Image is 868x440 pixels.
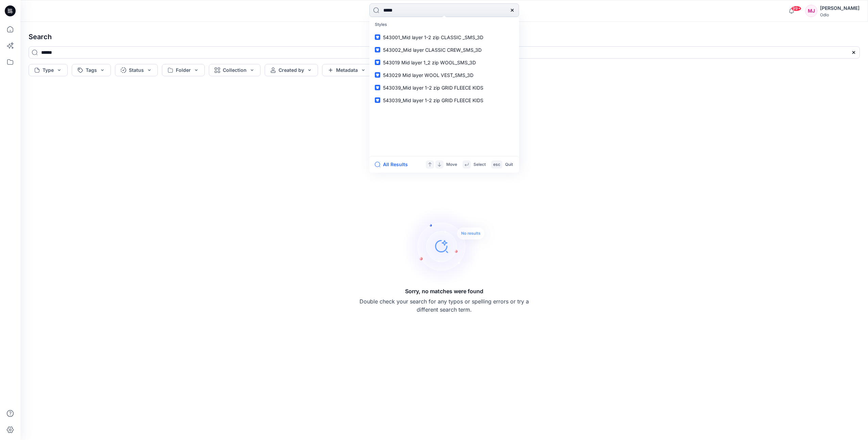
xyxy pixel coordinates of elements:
button: Status [115,64,158,76]
a: 543039_Mid layer 1-2 zip GRID FLEECE KIDS [371,81,518,94]
p: Move [446,161,457,168]
button: Folder [162,64,205,76]
button: Tags [72,64,111,76]
a: 543019 Mid layer 1_2 zip WOOL_SMS_3D [371,56,518,69]
p: Styles [371,18,518,31]
p: Select [473,161,486,168]
a: 543029 Mid layer WOOL VEST_SMS_3D [371,69,518,81]
p: Double check your search for any typos or spelling errors or try a different search term. [359,297,529,314]
button: Created by [265,64,318,76]
h5: Sorry, no matches were found [405,287,483,295]
img: Sorry, no matches were found [402,205,497,287]
button: All Results [375,160,412,169]
a: 543002_Mid layer CLASSIC CREW_SMS_3D [371,44,518,56]
span: 543039_Mid layer 1-2 zip GRID FLEECE KIDS [383,85,483,91]
div: [PERSON_NAME] [820,4,859,12]
a: 543039_Mid layer 1-2 zip GRID FLEECE KIDS [371,94,518,107]
h4: Search [23,27,865,46]
p: Quit [505,161,513,168]
p: esc [493,161,500,168]
button: Type [29,64,68,76]
div: MJ [805,5,817,17]
span: 99+ [791,6,801,11]
span: 543029 Mid layer WOOL VEST_SMS_3D [383,72,473,78]
button: Metadata [322,64,372,76]
button: Collection [209,64,261,76]
span: 543019 Mid layer 1_2 zip WOOL_SMS_3D [383,60,476,65]
a: 543001_Mid layer 1-2 zip CLASSIC _SMS_3D [371,31,518,44]
span: 543001_Mid layer 1-2 zip CLASSIC _SMS_3D [383,34,483,40]
div: Odlo [820,12,859,17]
span: 543039_Mid layer 1-2 zip GRID FLEECE KIDS [383,97,483,103]
span: 543002_Mid layer CLASSIC CREW_SMS_3D [383,47,482,53]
